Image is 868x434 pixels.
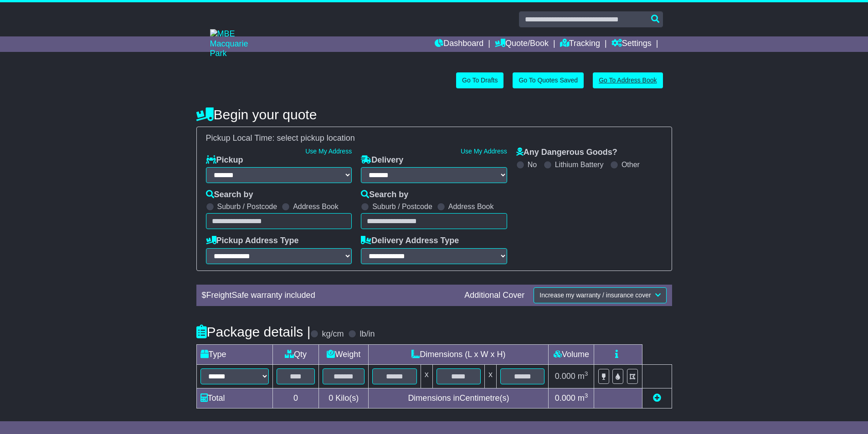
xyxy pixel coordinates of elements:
label: Lithium Battery [555,160,604,169]
td: Total [196,388,272,408]
button: Increase my warranty / insurance cover [534,287,666,303]
label: lb/in [360,329,375,339]
span: 0 [329,393,333,403]
label: Search by [361,190,408,200]
div: $ FreightSafe warranty included [197,291,460,301]
td: Dimensions in Centimetre(s) [369,388,549,408]
a: Settings [611,36,652,52]
a: Dashboard [435,36,483,52]
td: Type [196,344,272,364]
td: 0 [272,388,319,408]
label: Delivery [361,155,403,165]
sup: 3 [585,392,588,399]
label: Search by [206,190,253,200]
a: Go To Address Book [593,72,663,88]
a: Quote/Book [495,36,549,52]
span: m [578,393,588,403]
label: Delivery Address Type [361,236,459,246]
div: Pickup Local Time: [201,133,667,143]
td: Volume [549,344,594,364]
td: x [485,364,497,388]
sup: 3 [585,370,588,377]
span: select pickup location [277,133,355,143]
label: Suburb / Postcode [372,202,432,211]
span: m [578,372,588,381]
h4: Begin your quote [196,107,672,122]
span: 0.000 [555,372,575,381]
a: Go To Drafts [456,72,503,88]
label: Any Dangerous Goods? [516,148,617,158]
a: Tracking [560,36,600,52]
label: Pickup [206,155,243,165]
a: Go To Quotes Saved [513,72,584,88]
label: Other [621,160,640,169]
span: 0.000 [555,393,575,403]
label: No [528,160,537,169]
span: Increase my warranty / insurance cover [539,291,651,299]
td: x [421,364,432,388]
td: Qty [272,344,319,364]
a: Use My Address [461,148,507,155]
h4: Package details | [196,324,311,339]
td: Dimensions (L x W x H) [369,344,549,364]
label: kg/cm [322,329,344,339]
label: Pickup Address Type [206,236,299,246]
label: Address Book [293,202,339,211]
td: Kilo(s) [319,388,369,408]
td: Weight [319,344,369,364]
label: Address Book [448,202,494,211]
label: Suburb / Postcode [217,202,277,211]
a: Use My Address [305,148,352,155]
div: Additional Cover [460,291,529,301]
a: Add new item [653,393,661,403]
img: MBE Macquarie Park [210,29,265,59]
